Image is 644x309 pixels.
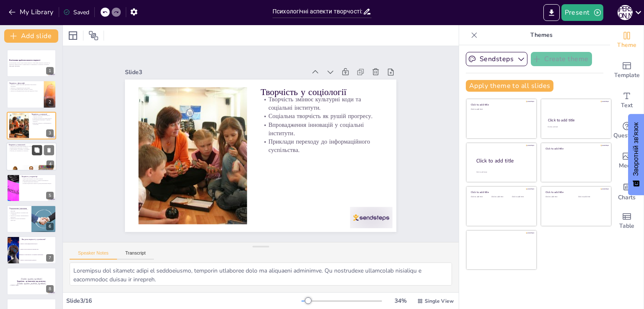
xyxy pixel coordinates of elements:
div: Click to add title [545,147,605,150]
strong: Розв’язання проблеми поняття творчості [9,59,40,62]
span: Single View [425,298,454,304]
div: 6 [46,223,54,230]
div: Slide 3 / 16 [66,297,301,305]
div: Click to add text [491,196,510,198]
div: Click to add body [476,171,529,173]
div: 4 [47,161,54,168]
p: Творчість змінює культурні коди та соціальні інститути. [31,115,54,118]
div: Add images, graphics, shapes or video [610,146,644,176]
span: Template [614,71,640,80]
div: Add text boxes [610,85,644,116]
div: Saved [63,8,89,16]
div: Click to add title [471,191,531,194]
div: Slide 3 [189,188,357,269]
button: О [PERSON_NAME] [618,4,633,21]
p: [Todo: quote_symbol] [9,277,54,281]
div: 2 [7,80,56,108]
button: Delete Slide [44,145,54,155]
span: Творчість не має значення для соціальних змін. [21,249,56,250]
span: Творчість є лише мистецькою діяльністю. [21,260,56,260]
p: Типи новизни: об’єктивна і суб’єктивна. [9,149,54,150]
span: Table [619,221,634,231]
p: Ця презентація охоплює різні аспекти творчості у філософії, соціології, психології та педагогіці,... [9,62,54,65]
p: Творчість у середньовіччі як дар Божий. [9,87,42,89]
button: Apply theme to all slides [466,80,553,92]
p: Приклади переходу до інформаційного суспільства. [31,122,54,125]
div: 5 [46,192,54,199]
button: Add slide [4,29,58,43]
div: Click to add text [578,196,605,198]
input: Insert title [273,5,363,18]
p: Themes [481,25,602,45]
p: Творчість як онтологічна категорія у філософії. [9,209,29,212]
button: Export to PowerPoint [543,4,560,21]
p: Сучасна філософія поєднує інтуїцію та логіку. [9,88,42,90]
button: Зворотній зв'язок - Показати опитування [628,114,644,195]
div: Click to add title [545,191,605,194]
div: Layout [66,29,80,42]
span: Творчість є рушієм прогресу та соціальних трансформацій. [21,255,56,255]
div: Click to add text [471,108,531,111]
p: Творчість як вища форма активності особистості. [9,146,54,147]
p: Творчість у давній філософії відображає божественне натхнення. [9,84,42,87]
p: Тактики педагогічної творчості для вдосконалення процесу. [21,183,54,184]
div: 4 [6,142,57,171]
button: Create theme [531,52,592,66]
div: 34 % [390,297,410,305]
div: Click to add text [512,196,531,198]
p: Яка роль творчості у суспільстві? [21,238,54,241]
span: Text [621,101,633,110]
div: Click to add text [471,196,490,198]
p: Творчість у психології [9,144,54,146]
button: Duplicate Slide [32,145,42,155]
button: Sendsteps [466,52,527,66]
p: Творчість як фактор суспільних змін у соціології. [9,212,29,215]
button: Present [561,4,603,21]
div: Click to add text [545,196,572,198]
div: Click to add title [476,157,530,165]
div: 1 [46,67,54,75]
font: Зворотній зв'язок [632,122,639,176]
p: [Todo: quote_author_symbol] [9,281,54,285]
div: Click to add title [548,118,604,123]
p: Творчість у педагогіці [21,175,54,178]
p: Фактори, що впливають на творчість. [9,150,54,152]
div: Get real-time input from your audience [610,116,644,146]
div: 3 [7,112,56,139]
div: 8 [7,268,56,295]
div: 6 [7,205,56,233]
div: 5 [7,174,56,202]
button: My Library [6,5,57,19]
textarea: Loremipsu dol sitametc adipi el seddoeiusmo, temporin utlaboree dolo ma aliquaeni adminimve. Qu n... [70,263,452,286]
span: Charts [618,193,636,202]
span: Questions [613,131,641,140]
p: Творчість у соціології [126,136,242,197]
p: Творчість як фундаментальна категорія людського буття. [9,90,42,92]
div: Change the overall theme [610,25,644,55]
span: Творчість є лише індивідуальним процесом. [21,244,56,245]
p: Узагальнення і висновки [9,207,29,210]
p: Впровадження інновацій у соціальні інститути. [140,100,258,165]
div: 8 [46,285,54,293]
p: Соціальна творчість як рушій прогресу. [136,116,251,173]
p: Творчість як умова виховання у педагогіці. [9,218,29,221]
div: 2 [46,98,54,106]
div: Click to add title [471,103,531,106]
p: Творчість у соціології [31,113,54,116]
p: [PERSON_NAME] [9,284,54,286]
div: 3 [46,129,54,137]
p: Творчість змінює культурні коди та соціальні інститути. [130,124,248,188]
p: Приклади переходу до інформаційного суспільства. [147,85,265,150]
div: 7 [7,236,56,264]
div: Click to add text [548,126,603,128]
div: 7 [46,254,54,262]
div: Add a table [610,206,644,236]
button: Transcript [117,250,154,260]
p: Соціальна творчість як рушій прогресу. [31,118,54,119]
div: Add ready made slides [610,55,644,85]
span: Theme [617,41,636,50]
p: Педагогічна творчість як основа розвитку. [21,178,54,180]
p: Творчість у філософії [9,82,42,84]
span: Media [619,161,635,170]
p: Творчість як процес самовираження у психології. [9,215,29,218]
